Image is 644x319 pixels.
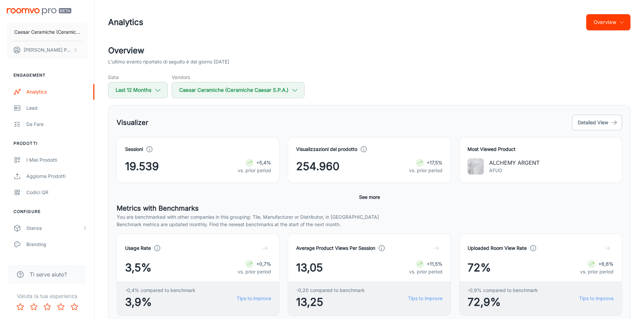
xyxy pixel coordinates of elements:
[26,156,88,164] div: I miei prodotti
[256,160,271,165] strong: +5,4%
[7,23,88,41] button: Caesar Ceramiche (Ceramiche Caesar S.P.A.)
[296,145,357,153] h4: Visualizzazioni del prodotto
[238,167,271,174] p: vs. prior period
[468,158,484,175] img: ALCHEMY ARGENT
[408,295,443,302] a: Tips to improve
[172,74,305,81] h5: Vendors
[5,292,89,300] p: Valuta la tua esperienza
[468,287,538,294] span: -0,9% compared to benchmark
[125,145,143,153] h4: Sessioni
[468,145,614,153] h4: Most Viewed Product
[26,172,88,180] div: Aggiorna prodotti
[26,241,88,248] div: Branding
[108,16,143,28] h1: Analytics
[172,82,305,98] button: Caesar Ceramiche (Ceramiche Caesar S.P.A.)
[296,287,365,294] span: -0,20 compared to benchmark
[7,8,71,15] img: Roomvo PRO Beta
[468,260,491,276] span: 72%
[117,117,148,128] h5: Visualizer
[14,300,27,314] button: Rate 1 star
[14,28,80,36] p: Caesar Ceramiche (Ceramiche Caesar S.P.A.)
[117,221,622,228] p: Benchmark metrics are updated monthly. Find the newest benchmarks at the start of the next month.
[237,295,271,302] a: Tips to improve
[579,295,614,302] a: Tips to improve
[24,46,71,54] p: [PERSON_NAME] Patrian
[296,294,365,310] span: 13,25
[26,189,88,196] div: Codici QR
[117,203,622,213] h5: Metrics with Benchmarks
[41,300,54,314] button: Rate 3 star
[468,294,538,310] span: 72,9%
[572,115,622,130] button: Detailed View
[26,88,88,96] div: Analytics
[125,294,195,310] span: 3,9%
[68,300,81,314] button: Rate 5 star
[256,261,271,267] strong: +0,7%
[7,41,88,59] button: [PERSON_NAME] Patrian
[598,261,614,267] strong: +6,6%
[427,261,443,267] strong: +11,5%
[108,45,630,57] h2: Overview
[125,260,151,276] span: 3,5%
[26,121,88,128] div: Da fare
[489,167,540,174] p: AFUO
[108,82,168,98] button: Last 12 Months
[409,167,443,174] p: vs. prior period
[108,74,168,81] h5: Data
[117,213,622,221] p: You are benchmarked with other companies in this grouping: Tile, Manufacturer or Distributor, in ...
[26,104,88,112] div: Lead
[427,160,443,165] strong: +17,5%
[238,268,271,275] p: vs. prior period
[27,300,41,314] button: Rate 2 star
[356,191,383,203] button: See more
[108,58,229,65] p: L'ultimo evento riportato di seguito è del giorno [DATE]
[409,268,443,275] p: vs. prior period
[468,244,527,252] h4: Uploaded Room View Rate
[489,159,540,167] p: ALCHEMY ARGENT
[54,300,68,314] button: Rate 4 star
[26,257,88,264] div: Texts
[586,14,630,30] button: Overview
[296,244,375,252] h4: Average Product Views Per Session
[26,224,82,232] div: Stanze
[30,270,67,278] span: Ti serve aiuto?
[125,244,151,252] h4: Usage Rate
[125,287,195,294] span: -0,4% compared to benchmark
[580,268,614,275] p: vs. prior period
[296,260,323,276] span: 13,05
[296,158,339,175] span: 254.960
[125,158,159,175] span: 19.539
